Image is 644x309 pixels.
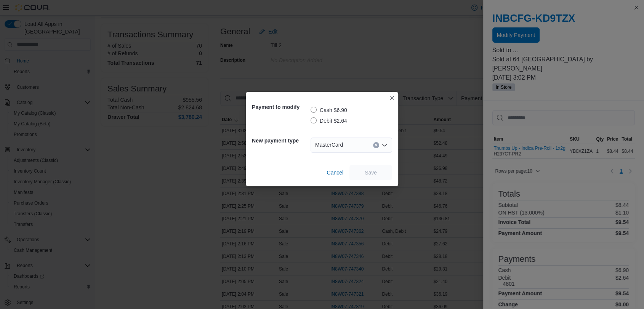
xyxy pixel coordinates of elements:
[311,116,347,125] label: Debit $2.64
[252,133,309,148] h5: New payment type
[315,140,343,149] span: MasterCard
[349,165,392,180] button: Save
[252,99,309,115] h5: Payment to modify
[311,106,347,115] label: Cash $6.90
[373,142,379,148] button: Clear input
[388,93,397,102] button: Closes this modal window
[346,141,347,150] input: Accessible screen reader label
[365,169,377,176] span: Save
[381,142,388,148] button: Open list of options
[327,169,343,176] span: Cancel
[324,165,346,180] button: Cancel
